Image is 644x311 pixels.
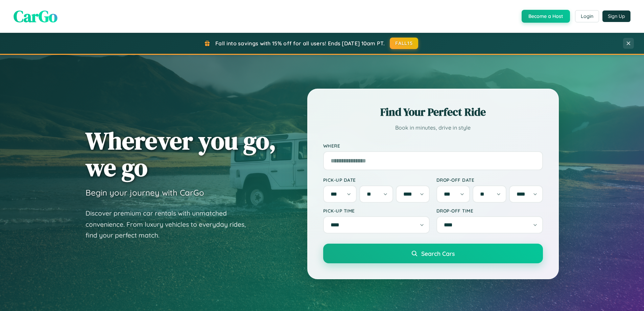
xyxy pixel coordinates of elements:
button: FALL15 [390,38,418,49]
p: Discover premium car rentals with unmatched convenience. From luxury vehicles to everyday rides, ... [86,208,255,241]
button: Search Cars [323,244,543,263]
span: Fall into savings with 15% off for all users! Ends [DATE] 10am PT. [215,40,385,47]
button: Become a Host [522,10,570,23]
h2: Find Your Perfect Ride [323,105,543,119]
p: Book in minutes, drive in style [323,123,543,133]
button: Sign Up [602,10,630,22]
label: Drop-off Time [436,208,543,214]
label: Pick-up Time [323,208,430,214]
h1: Wherever you go, we go [86,127,276,181]
span: Search Cars [421,250,455,257]
label: Pick-up Date [323,177,430,183]
button: Login [575,10,599,22]
label: Where [323,143,543,149]
span: CarGo [14,5,57,27]
label: Drop-off Date [436,177,543,183]
h3: Begin your journey with CarGo [86,187,204,198]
